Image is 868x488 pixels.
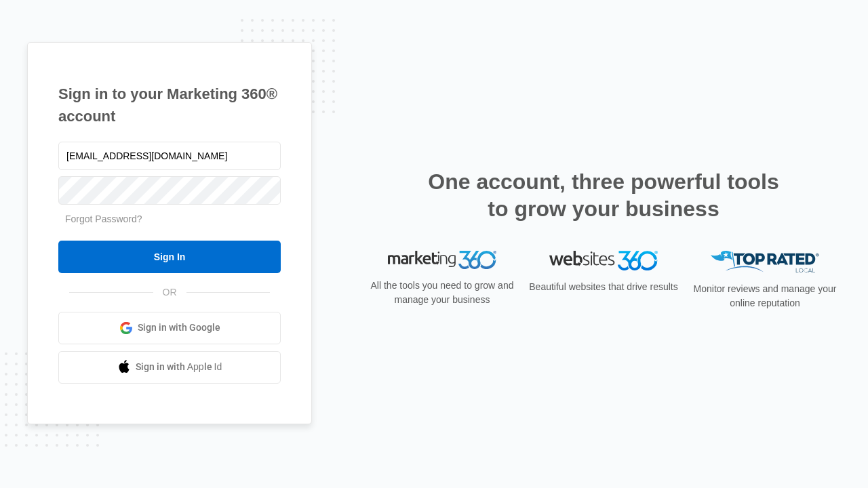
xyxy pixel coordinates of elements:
[58,241,281,273] input: Sign In
[388,251,496,270] img: Marketing 360
[549,251,658,270] img: Websites 360
[138,321,220,335] span: Sign in with Google
[424,168,783,222] h2: One account, three powerful tools to grow your business
[58,351,281,384] a: Sign in with Apple Id
[528,280,679,294] p: Beautiful websites that drive results
[58,142,281,170] input: Email
[153,285,186,300] span: OR
[58,312,281,344] a: Sign in with Google
[366,279,518,307] p: All the tools you need to grow and manage your business
[58,83,281,127] h1: Sign in to your Marketing 360® account
[689,282,841,310] p: Monitor reviews and manage your online reputation
[136,360,222,374] span: Sign in with Apple Id
[711,251,819,273] img: Top Rated Local
[65,213,142,224] a: Forgot Password?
